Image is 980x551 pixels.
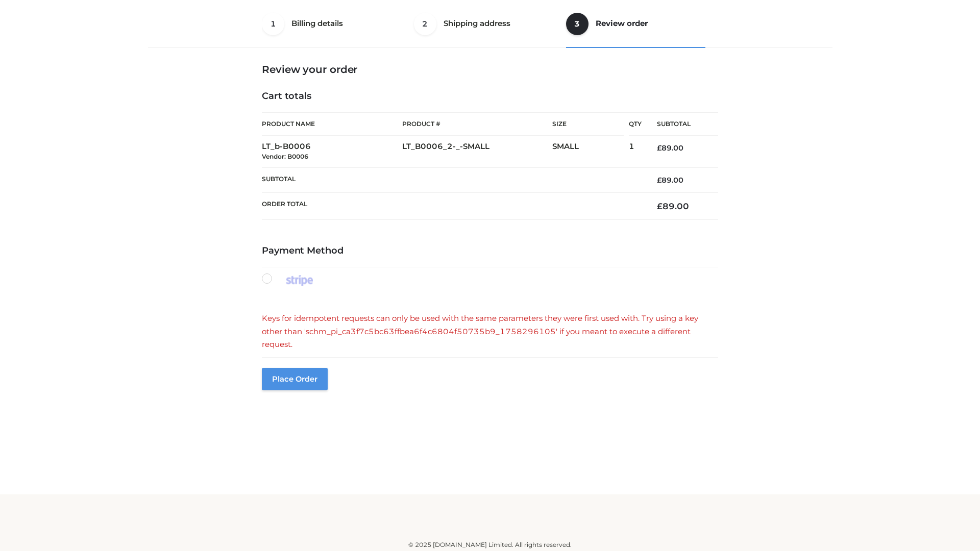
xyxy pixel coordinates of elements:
[262,153,308,160] small: Vendor: B0006
[657,176,683,185] bdi: 89.00
[552,136,629,168] td: SMALL
[262,91,718,102] h4: Cart totals
[262,193,642,220] th: Order Total
[262,245,718,257] h4: Payment Method
[262,136,402,168] td: LT_b-B0006
[402,112,552,136] th: Product #
[657,176,661,185] span: £
[262,112,402,136] th: Product Name
[657,201,663,211] span: £
[629,112,642,136] th: Qty
[657,143,661,153] span: £
[152,540,828,550] div: © 2025 [DOMAIN_NAME] Limited. All rights reserved.
[657,143,683,153] bdi: 89.00
[402,136,552,168] td: LT_B0006_2-_-SMALL
[642,113,718,136] th: Subtotal
[629,136,642,168] td: 1
[552,113,624,136] th: Size
[262,167,642,192] th: Subtotal
[262,368,328,390] button: Place order
[262,63,718,76] h3: Review your order
[262,312,718,351] div: Keys for idempotent requests can only be used with the same parameters they were first used with....
[657,201,689,211] bdi: 89.00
